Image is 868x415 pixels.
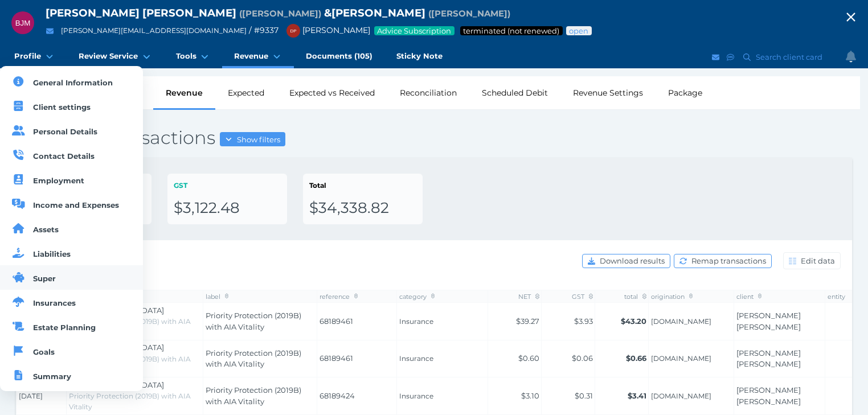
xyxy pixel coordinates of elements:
[428,8,510,19] span: Preferred name
[234,135,285,144] span: Show filters
[574,317,593,326] span: $3.93
[17,377,67,415] td: [DATE]
[738,50,828,64] button: Search client card
[15,19,31,27] span: BJM
[33,200,119,209] span: Income and Expenses
[399,317,486,326] span: Insurance
[206,348,301,369] span: Priority Protection (2019B) with AIA Vitality
[624,293,646,301] span: total
[320,293,358,301] span: reference
[16,126,852,150] h2: Revenue Transactions
[206,293,229,301] span: label
[174,181,187,190] span: GST
[33,298,76,307] span: Insurances
[206,385,301,406] span: Priority Protection (2019B) with AIA Vitality
[286,24,300,38] div: David Parry
[651,392,732,401] span: [DOMAIN_NAME]
[153,76,215,109] div: Revenue
[67,46,163,68] a: Review Service
[309,199,416,218] div: $34,338.82
[783,252,841,269] button: Edit data
[33,372,71,381] span: Summary
[294,46,384,68] a: Documents (105)
[79,51,138,61] span: Review Service
[61,26,247,35] a: [PERSON_NAME][EMAIL_ADDRESS][DOMAIN_NAME]
[396,51,443,61] span: Sticky Note
[651,293,693,301] span: origination
[249,25,279,35] span: / # 9337
[2,46,67,68] a: Profile
[33,127,97,136] span: Personal Details
[176,51,196,61] span: Tools
[799,256,840,265] span: Edit data
[516,317,539,326] span: $39.27
[239,8,321,19] span: Preferred name
[399,293,435,301] span: category
[320,391,395,402] span: 68189424
[222,46,294,68] a: Revenue
[324,6,425,19] span: & [PERSON_NAME]
[649,303,734,340] td: AdamMatthewsPDD.cm
[306,51,372,61] span: Documents (105)
[649,377,734,415] td: AdamMatthewsPDD.cm
[206,311,301,331] span: Priority Protection (2019B) with AIA Vitality
[568,26,589,35] span: Advice status: Review not yet booked in
[651,317,732,326] span: [DOMAIN_NAME]
[689,256,771,265] span: Remap transactions
[575,391,593,400] span: $0.31
[597,256,670,265] span: Download results
[397,303,488,340] td: Insurance
[518,293,539,301] span: NET
[320,316,395,327] span: 68189461
[399,392,486,401] span: Insurance
[469,76,560,109] div: Scheduled Debit
[387,76,469,109] div: Reconciliation
[33,176,84,185] span: Employment
[33,274,56,283] span: Super
[674,254,772,268] button: Remap transactions
[69,392,191,411] span: Priority Protection (2019B) with AIA Vitality
[46,6,236,19] span: [PERSON_NAME] [PERSON_NAME]
[281,25,370,35] span: [PERSON_NAME]
[397,340,488,377] td: Insurance
[582,254,670,268] button: Download results
[521,391,539,400] span: $3.10
[626,354,646,363] span: $0.66
[518,354,539,363] span: $0.60
[317,303,397,340] td: 68189461
[710,50,722,64] button: Email
[317,377,397,415] td: 68189424
[309,181,326,190] span: Total
[736,385,801,406] a: [PERSON_NAME] [PERSON_NAME]
[736,311,801,331] a: [PERSON_NAME] [PERSON_NAME]
[376,26,452,35] span: Advice Subscription
[462,26,560,35] span: Service package status: Not renewed
[651,354,732,363] span: [DOMAIN_NAME]
[174,199,281,218] div: $3,122.48
[11,11,34,34] div: Bradley James Miller
[14,51,41,61] span: Profile
[33,323,96,332] span: Estate Planning
[33,249,71,258] span: Liabilities
[215,76,277,109] div: Expected
[649,340,734,377] td: AdamMatthewsPDD.cm
[399,354,486,363] span: Insurance
[656,76,715,109] div: Package
[572,354,593,363] span: $0.06
[277,76,387,109] div: Expected vs Received
[560,76,656,109] div: Revenue Settings
[572,293,593,301] span: GST
[754,52,828,61] span: Search client card
[320,353,395,364] span: 68189461
[725,50,736,64] button: SMS
[33,102,91,112] span: Client settings
[736,348,801,369] a: [PERSON_NAME] [PERSON_NAME]
[33,151,95,161] span: Contact Details
[397,377,488,415] td: Insurance
[234,51,268,61] span: Revenue
[43,24,57,38] button: Email
[317,340,397,377] td: 68189461
[33,347,55,356] span: Goals
[33,225,59,234] span: Assets
[290,28,296,34] span: DP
